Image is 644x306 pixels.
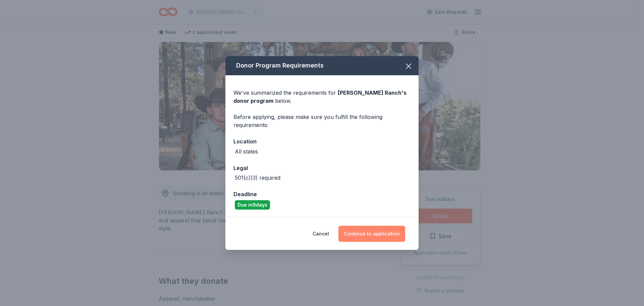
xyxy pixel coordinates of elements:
[233,89,411,105] div: We've summarized the requirements for below.
[233,164,411,172] div: Legal
[225,56,419,75] div: Donor Program Requirements
[338,226,405,242] button: Continue to application
[233,137,411,146] div: Location
[233,113,411,129] div: Before applying, please make sure you fulfill the following requirements:
[235,174,280,182] div: 501(c)(3) required
[233,190,411,199] div: Deadline
[235,147,258,156] div: All states
[235,200,270,210] div: Due in 9 days
[313,226,329,242] button: Cancel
